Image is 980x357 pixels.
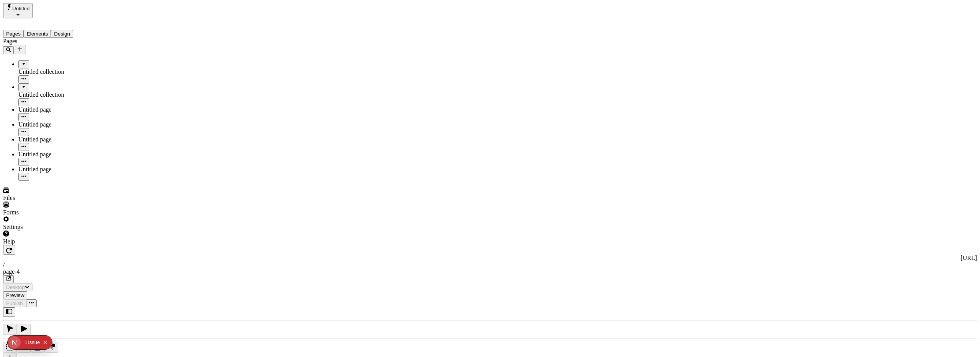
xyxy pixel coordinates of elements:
button: Desktop [3,283,33,291]
span: Preview [6,292,24,298]
span: Desktop [6,284,25,290]
button: Box [3,342,17,353]
div: [URL] [3,255,977,261]
button: Add new [14,45,26,54]
span: Untitled [12,6,29,11]
button: Design [51,30,73,38]
div: Untitled page [18,106,95,113]
div: Pages [3,38,95,45]
div: Settings [3,224,95,230]
span: Publish [6,300,23,306]
div: Untitled page [18,166,95,173]
button: Pages [3,30,24,38]
button: Elements [24,30,51,38]
button: Select site [3,3,33,18]
div: Untitled page [18,151,95,158]
div: Help [3,238,95,245]
div: Untitled collection [18,91,95,98]
div: Forms [3,209,95,216]
div: Untitled page [18,121,95,128]
div: page-4 [3,268,977,275]
div: Untitled page [18,136,95,143]
div: / [3,261,977,268]
button: Publish [3,299,26,307]
button: Preview [3,291,27,299]
div: Untitled collection [18,68,95,75]
div: Files [3,195,95,201]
